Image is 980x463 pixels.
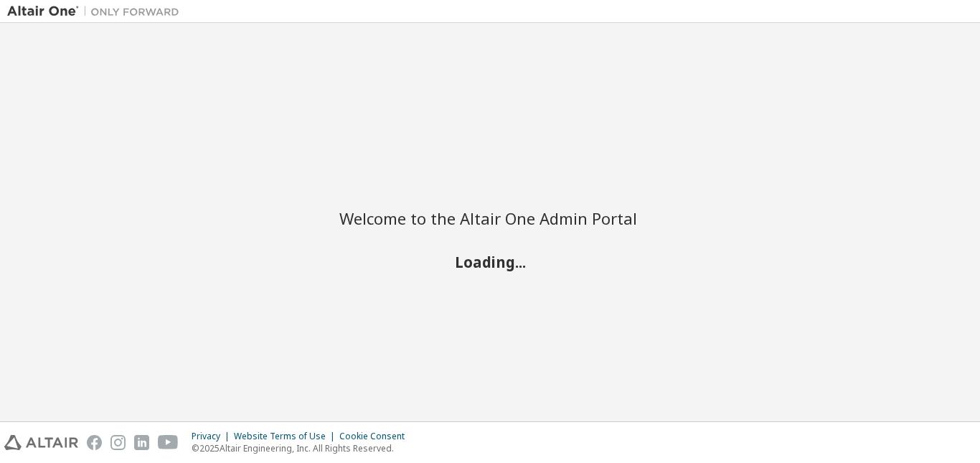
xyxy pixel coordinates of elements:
img: linkedin.svg [134,435,149,450]
img: facebook.svg [87,435,102,450]
h2: Loading... [339,252,641,271]
div: Website Terms of Use [234,431,339,442]
img: altair_logo.svg [4,435,78,450]
div: Cookie Consent [339,431,413,442]
img: Altair One [7,4,187,19]
p: © 2025 Altair Engineering, Inc. All Rights Reserved. [192,442,413,454]
img: youtube.svg [158,435,179,450]
div: Privacy [192,431,234,442]
h2: Welcome to the Altair One Admin Portal [339,208,641,228]
img: instagram.svg [110,435,126,450]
